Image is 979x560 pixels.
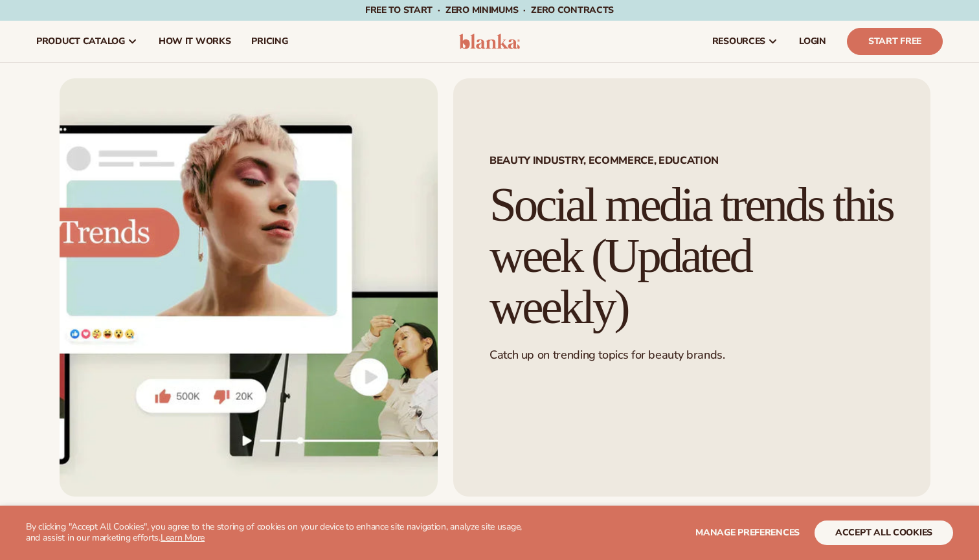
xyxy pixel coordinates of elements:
span: LOGIN [799,36,826,47]
a: resources [702,21,789,62]
span: pricing [251,36,287,47]
span: resources [712,36,765,47]
h1: Social media trends this week (Updated weekly) [489,179,894,332]
p: By clicking "Accept All Cookies", you agree to the storing of cookies on your device to enhance s... [26,522,531,544]
a: Learn More [161,532,205,544]
a: LOGIN [789,21,837,62]
span: Manage preferences [695,526,800,539]
a: How It Works [148,21,242,62]
span: How It Works [159,36,231,47]
span: Free to start · ZERO minimums · ZERO contracts [365,4,614,16]
span: Catch up on trending topics for beauty brands. [489,347,725,363]
img: logo [459,34,521,49]
img: Social media trends this week (Updated weekly) [60,78,438,497]
a: Start Free [847,28,943,55]
span: Beauty Industry, Ecommerce, Education [489,155,894,166]
button: accept all cookies [815,521,953,545]
a: pricing [241,21,298,62]
a: product catalog [26,21,148,62]
span: product catalog [36,36,125,47]
button: Manage preferences [695,521,800,545]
